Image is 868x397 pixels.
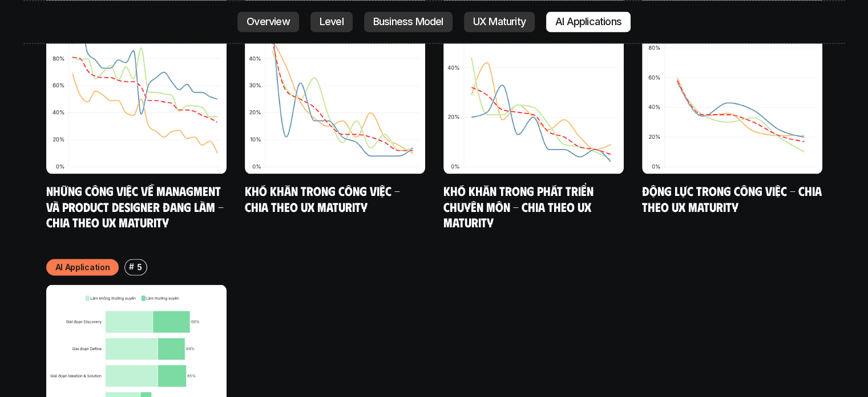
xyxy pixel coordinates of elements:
a: UX Maturity [464,11,535,32]
a: Khó khăn trong phát triển chuyên môn - Chia theo UX Maturity [443,183,596,230]
h6: # [129,262,134,271]
p: Level [320,16,344,27]
p: Overview [247,16,290,27]
a: AI Applications [546,11,631,32]
a: Business Model [364,11,453,32]
p: Business Model [373,16,443,27]
a: Overview [237,11,299,32]
a: Level [310,11,353,32]
a: Khó khăn trong công việc - Chia theo UX Maturity [245,183,403,214]
a: Những công việc về Managment và Product Designer đang làm - Chia theo UX Maturity [46,183,227,230]
p: UX Maturity [473,16,526,27]
a: Động lực trong công việc - Chia theo UX Maturity [642,183,825,214]
p: AI Application [55,261,110,273]
p: AI Applications [555,16,621,27]
p: 5 [137,261,142,273]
